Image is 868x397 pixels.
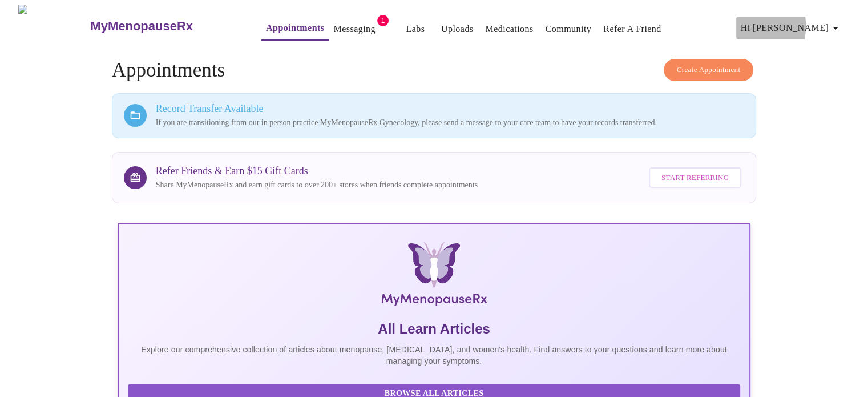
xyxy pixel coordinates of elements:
p: If you are transitioning from our in person practice MyMenopauseRx Gynecology, please send a mess... [156,117,745,129]
button: Appointments [261,17,329,41]
button: Labs [397,18,434,41]
p: Share MyMenopauseRx and earn gift cards to over 200+ stores when friends complete appointments [156,179,478,191]
span: 1 [377,15,389,26]
button: Hi [PERSON_NAME] [736,17,847,39]
button: Uploads [437,18,478,41]
span: Hi [PERSON_NAME] [741,20,842,36]
button: Start Referring [649,167,741,189]
a: Medications [485,21,533,37]
button: Medications [481,18,538,41]
p: Explore our comprehensive collection of articles about menopause, [MEDICAL_DATA], and women's hea... [128,344,741,367]
h3: Record Transfer Available [156,103,745,115]
button: Community [541,18,596,41]
h4: Appointments [112,59,757,82]
h3: MyMenopauseRx [90,19,193,34]
img: MyMenopauseRx Logo [223,242,645,311]
img: MyMenopauseRx Logo [18,5,89,47]
a: MyMenopauseRx [89,6,239,46]
a: Start Referring [646,162,744,194]
button: Messaging [329,18,380,41]
button: Create Appointment [664,59,754,81]
a: Uploads [441,21,474,37]
a: Messaging [333,21,375,37]
a: Community [546,21,592,37]
h5: All Learn Articles [128,320,741,338]
a: Labs [406,21,425,37]
h3: Refer Friends & Earn $15 Gift Cards [156,165,478,177]
a: Appointments [266,20,324,36]
a: Refer a Friend [603,21,661,37]
button: Refer a Friend [599,18,666,41]
span: Start Referring [661,171,729,185]
span: Create Appointment [677,63,741,77]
